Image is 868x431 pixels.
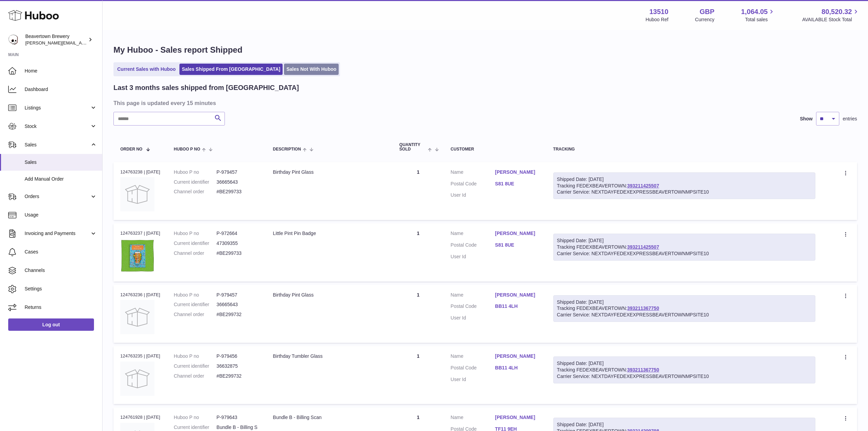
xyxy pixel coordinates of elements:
[393,346,444,404] td: 1
[217,169,259,175] dd: P-979457
[25,176,97,182] span: Add Manual Order
[399,143,426,152] span: Quantity Sold
[174,250,217,257] dt: Channel order
[557,312,812,318] div: Carrier Service: NEXTDAYFEDEXEXPRESSBEAVERTOWNMPSITE10
[174,292,217,298] dt: Huboo P no
[120,353,160,359] div: 124763235 | [DATE]
[741,7,776,23] a: 1,064.05 Total sales
[120,362,154,396] img: no-photo.jpg
[627,367,659,373] a: 393211367750
[451,242,495,250] dt: Postal Code
[557,250,812,257] div: Carrier Service: NEXTDAYFEDEXEXPRESSBEAVERTOWNMPSITE10
[217,230,259,237] dd: P-972664
[802,7,860,23] a: 80,520.32 AVAILABLE Stock Total
[217,373,259,379] dd: #BE299732
[174,311,217,318] dt: Channel order
[174,414,217,421] dt: Huboo P no
[25,249,97,255] span: Cases
[451,376,495,383] dt: User Id
[217,353,259,360] dd: P-979456
[25,286,97,292] span: Settings
[451,414,495,422] dt: Name
[557,421,812,428] div: Shipped Date: [DATE]
[273,414,386,421] div: Bundle B - Billing Scan
[25,267,97,274] span: Channels
[217,301,259,308] dd: 36665643
[741,7,768,16] span: 1,064.05
[25,68,97,74] span: Home
[495,365,540,371] a: BB11 4LH
[557,299,812,305] div: Shipped Date: [DATE]
[113,83,299,92] h2: Last 3 months sales shipped from [GEOGRAPHIC_DATA]
[649,7,668,16] strong: 13510
[451,292,495,300] dt: Name
[451,181,495,189] dt: Postal Code
[217,250,259,257] dd: #BE299733
[8,35,18,45] img: Matthew.McCormack@beavertownbrewery.co.uk
[495,230,540,237] a: [PERSON_NAME]
[627,183,659,188] a: 393211425507
[174,301,217,308] dt: Current identifier
[627,305,659,311] a: 393211367750
[843,116,857,122] span: entries
[217,414,259,421] dd: P-979643
[8,318,94,331] a: Log out
[802,16,860,23] span: AVAILABLE Stock Total
[217,311,259,318] dd: #BE299732
[273,230,386,237] div: Little Pint Pin Badge
[393,223,444,281] td: 1
[25,159,97,166] span: Sales
[557,237,812,244] div: Shipped Date: [DATE]
[25,212,97,218] span: Usage
[393,162,444,220] td: 1
[451,147,540,152] div: Customer
[174,240,217,247] dt: Current identifier
[174,188,217,195] dt: Channel order
[495,169,540,175] a: [PERSON_NAME]
[120,292,160,298] div: 124763236 | [DATE]
[120,414,160,420] div: 124761928 | [DATE]
[217,179,259,185] dd: 36665643
[273,169,386,175] div: Birthday Pint Glass
[451,365,495,373] dt: Postal Code
[174,373,217,379] dt: Channel order
[553,172,815,199] div: Tracking FEDEXBEAVERTOWN:
[745,16,775,23] span: Total sales
[495,303,540,310] a: BB11 4LH
[217,188,259,195] dd: #BE299733
[800,116,813,122] label: Show
[557,360,812,367] div: Shipped Date: [DATE]
[115,64,178,75] a: Current Sales with Huboo
[174,230,217,237] dt: Huboo P no
[553,295,815,322] div: Tracking FEDEXBEAVERTOWN:
[553,356,815,383] div: Tracking FEDEXBEAVERTOWN:
[273,147,301,152] span: Description
[646,16,668,23] div: Huboo Ref
[273,292,386,298] div: Birthday Pint Glass
[217,240,259,247] dd: 47309355
[25,40,174,45] span: [PERSON_NAME][EMAIL_ADDRESS][PERSON_NAME][DOMAIN_NAME]
[627,244,659,250] a: 393211425507
[25,86,97,93] span: Dashboard
[120,177,154,211] img: no-photo.jpg
[700,7,714,16] strong: GBP
[113,44,857,55] h1: My Huboo - Sales report Shipped
[557,176,812,183] div: Shipped Date: [DATE]
[120,147,143,152] span: Order No
[25,123,90,130] span: Stock
[495,414,540,421] a: [PERSON_NAME]
[120,300,154,334] img: no-photo.jpg
[495,181,540,187] a: S81 8UE
[113,99,855,107] h3: This page is updated every 15 minutes
[822,7,852,16] span: 80,520.32
[174,353,217,360] dt: Huboo P no
[451,253,495,260] dt: User Id
[174,147,200,152] span: Huboo P no
[25,142,90,148] span: Sales
[217,363,259,369] dd: 36632875
[557,373,812,380] div: Carrier Service: NEXTDAYFEDEXEXPRESSBEAVERTOWNMPSITE10
[25,105,90,111] span: Listings
[25,193,90,200] span: Orders
[273,353,386,360] div: Birthday Tumbler Glass
[451,192,495,198] dt: User Id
